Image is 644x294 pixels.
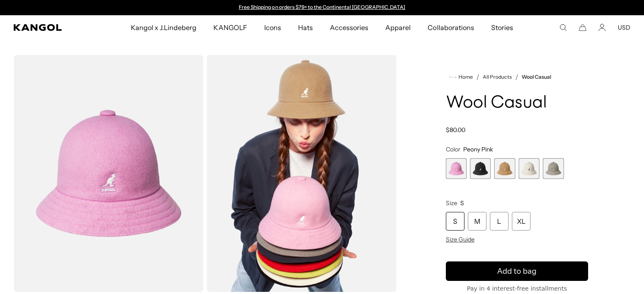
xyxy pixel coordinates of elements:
span: Color [446,146,460,153]
span: Add to bag [497,266,536,277]
button: USD [618,24,630,31]
a: Home [449,73,473,81]
a: Stories [483,15,522,40]
label: Camel [494,158,515,179]
a: Free Shipping on orders $79+ to the Continental [GEOGRAPHIC_DATA] [239,4,405,10]
img: camel [207,55,396,292]
a: KANGOLF [205,15,255,40]
span: $80.00 [446,126,465,134]
a: Accessories [321,15,377,40]
button: Cart [579,24,586,31]
label: Black [470,158,491,179]
slideshow-component: Announcement bar [235,4,409,11]
label: Peony Pink [446,158,467,179]
li: / [512,72,518,82]
span: Icons [264,15,281,40]
div: XL [512,212,531,231]
div: S [446,212,464,231]
span: Peony Pink [463,146,493,153]
button: Add to bag [446,261,588,281]
a: Wool Casual [522,74,551,80]
span: Hats [298,15,313,40]
div: 1 of 5 [446,158,467,179]
div: L [490,212,509,231]
div: 4 of 5 [519,158,539,179]
div: 5 of 5 [543,158,564,179]
span: Kangol x J.Lindeberg [131,15,197,40]
div: 1 of 2 [235,4,409,11]
a: Apparel [377,15,419,40]
label: Warm Grey [543,158,564,179]
span: Size Guide [446,236,475,243]
a: Kangol [14,24,86,31]
a: Account [598,24,606,31]
span: Stories [491,15,513,40]
a: Collaborations [419,15,482,40]
span: Collaborations [428,15,474,40]
span: Apparel [385,15,411,40]
span: Home [457,74,473,80]
a: Icons [256,15,290,40]
img: color-peony-pink [14,55,203,292]
div: 2 of 5 [470,158,491,179]
nav: breadcrumbs [446,72,588,82]
div: M [468,212,486,231]
div: 3 of 5 [494,158,515,179]
span: S [460,199,464,207]
summary: Search here [559,24,567,31]
span: Size [446,199,457,207]
span: KANGOLF [213,15,247,40]
li: / [473,72,479,82]
span: Accessories [330,15,368,40]
h1: Wool Casual [446,94,588,113]
div: Announcement [235,4,409,11]
label: White [519,158,539,179]
a: All Products [483,74,512,80]
a: Hats [290,15,321,40]
a: Kangol x J.Lindeberg [122,15,205,40]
